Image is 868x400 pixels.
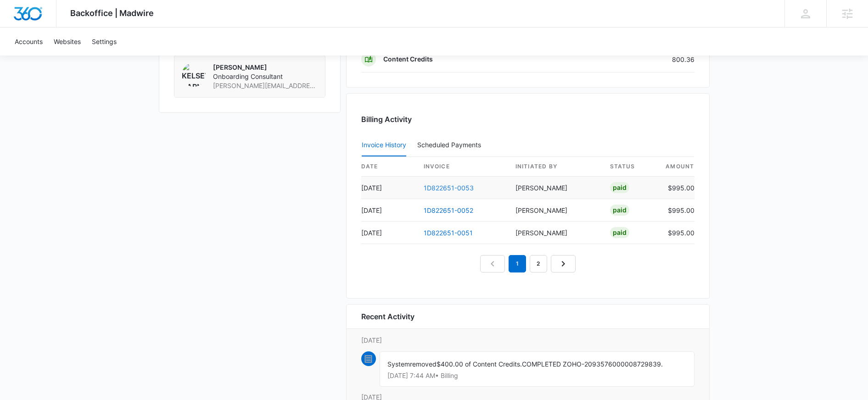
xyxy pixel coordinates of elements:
div: Scheduled Payments [417,142,485,148]
a: Accounts [9,28,48,56]
span: COMPLETED ZOHO-2093576000008729839. [522,360,663,368]
th: status [603,157,658,177]
td: $995.00 [658,222,694,244]
a: Settings [86,28,122,56]
span: removed [410,360,437,368]
a: 1D822651-0051 [424,229,473,237]
p: [PERSON_NAME] [213,63,318,72]
p: [DATE] [361,335,694,345]
h3: Billing Activity [361,114,694,125]
th: Initiated By [508,157,603,177]
td: [PERSON_NAME] [508,199,603,222]
th: amount [658,157,694,177]
span: [PERSON_NAME][EMAIL_ADDRESS][PERSON_NAME][DOMAIN_NAME] [213,81,318,90]
a: 1D822651-0053 [424,184,474,192]
th: date [361,157,416,177]
td: [DATE] [361,222,416,244]
div: Paid [610,205,629,216]
a: Websites [48,28,86,56]
img: Kelsey Darnell [182,63,206,87]
td: 800.36 [597,46,694,72]
a: Next Page [551,255,576,272]
td: [DATE] [361,177,416,199]
em: 1 [509,255,526,272]
div: Paid [610,227,629,238]
span: $400.00 of Content Credits. [437,360,522,368]
th: invoice [416,157,508,177]
td: [PERSON_NAME] [508,222,603,244]
td: $995.00 [658,177,694,199]
a: 1D822651-0052 [424,206,473,214]
div: Paid [610,182,629,193]
p: [DATE] 7:44 AM • Billing [387,372,687,379]
a: Page 2 [530,255,547,272]
td: [DATE] [361,199,416,222]
span: Backoffice | Madwire [70,8,154,18]
td: $995.00 [658,199,694,222]
span: Onboarding Consultant [213,72,318,81]
span: System [387,360,410,368]
button: Invoice History [362,134,406,156]
nav: Pagination [480,255,576,272]
h6: Recent Activity [361,311,414,322]
td: [PERSON_NAME] [508,177,603,199]
p: Content Credits [383,55,433,64]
